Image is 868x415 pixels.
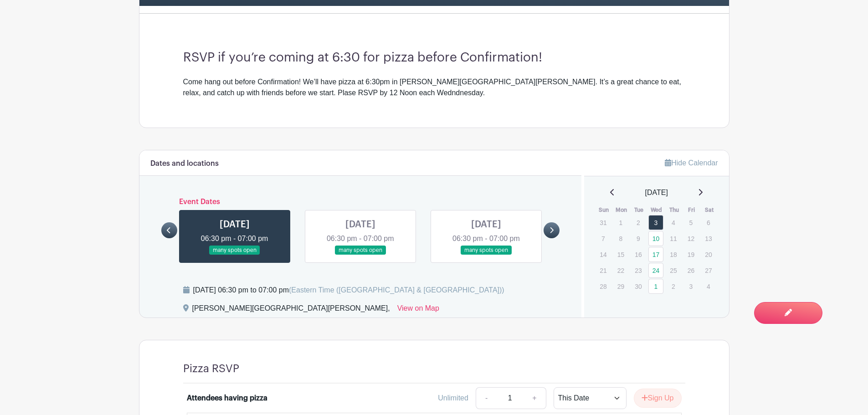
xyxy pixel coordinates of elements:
div: Come hang out before Confirmation! We’ll have pizza at 6:30pm in [PERSON_NAME][GEOGRAPHIC_DATA][P... [183,77,685,98]
p: 6 [701,215,716,230]
p: 5 [683,215,699,230]
p: 9 [631,231,646,246]
p: 4 [666,215,681,230]
div: Attendees having pizza [187,393,267,404]
th: Mon [613,205,631,215]
p: 16 [631,247,646,261]
p: 29 [613,279,628,293]
div: [PERSON_NAME][GEOGRAPHIC_DATA][PERSON_NAME], [192,303,390,318]
th: Wed [648,205,666,215]
p: 1 [613,215,628,230]
p: 23 [631,263,646,277]
p: 30 [631,279,646,293]
p: 13 [701,231,716,246]
p: 19 [683,247,699,261]
button: Sign Up [634,389,682,408]
h6: Dates and locations [150,159,219,168]
p: 26 [683,263,699,277]
p: 11 [666,231,681,246]
div: [DATE] 06:30 pm to 07:00 pm [193,285,504,296]
p: 28 [596,279,611,293]
span: (Eastern Time ([GEOGRAPHIC_DATA] & [GEOGRAPHIC_DATA])) [289,286,504,294]
h3: RSVP if you’re coming at 6:30 for pizza before Confirmation! [183,50,685,66]
p: 27 [701,263,716,277]
p: 2 [666,279,681,293]
p: 18 [666,247,681,261]
p: 14 [596,247,611,261]
a: 17 [648,247,663,262]
a: 1 [648,279,663,294]
p: 25 [666,263,681,277]
div: Unlimited [438,393,468,404]
p: 2 [631,215,646,230]
p: 22 [613,263,628,277]
span: [DATE] [645,187,668,198]
p: 4 [701,279,716,293]
p: 15 [613,247,628,261]
a: + [523,387,546,409]
th: Fri [683,205,701,215]
p: 31 [596,215,611,230]
a: 3 [648,215,663,230]
th: Sun [595,205,613,215]
th: Thu [665,205,683,215]
a: - [476,387,497,409]
a: View on Map [397,303,439,318]
p: 7 [596,231,611,246]
a: Hide Calendar [665,159,718,167]
a: 24 [648,263,663,278]
th: Tue [630,205,648,215]
p: 8 [613,231,628,246]
p: 20 [701,247,716,261]
h4: Pizza RSVP [183,362,239,375]
p: 3 [683,279,699,293]
h6: Event Dates [177,198,544,206]
th: Sat [700,205,718,215]
a: 10 [648,231,663,246]
p: 21 [596,263,611,277]
p: 12 [683,231,699,246]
